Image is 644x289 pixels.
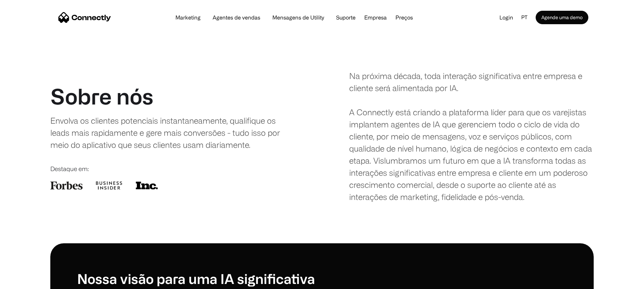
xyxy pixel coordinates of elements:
[207,15,266,20] a: Agentes de vendas
[521,12,528,23] div: pt
[77,270,322,287] h1: Nossa visão para uma IA significativa
[536,11,588,24] a: Agende uma demo
[331,15,361,20] a: Suporte
[7,277,40,287] aside: Language selected: Português (Brasil)
[364,13,387,22] div: Empresa
[58,12,111,23] a: home
[267,15,329,20] a: Mensagens de Utility
[519,12,536,23] div: pt
[362,13,389,22] div: Empresa
[170,15,206,20] a: Marketing
[494,12,519,23] a: Login
[50,164,295,173] div: Destaque em:
[50,83,153,109] h1: Sobre nós
[390,15,418,20] a: Preços
[13,277,40,287] ul: Language list
[50,115,283,151] div: Envolva os clientes potenciais instantaneamente, qualifique os leads mais rapidamente e gere mais...
[349,70,594,203] div: Na próxima década, toda interação significativa entre empresa e cliente será alimentada por IA. A...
